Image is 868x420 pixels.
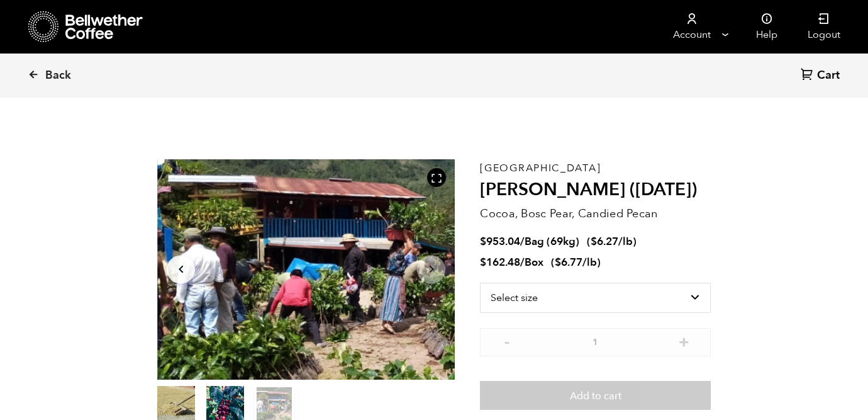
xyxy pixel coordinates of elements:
[480,255,520,270] bdi: 162.48
[480,234,486,249] span: $
[591,234,618,249] bdi: 6.27
[520,255,525,270] span: /
[555,255,582,270] bdi: 6.77
[480,381,711,410] button: Add to cart
[480,179,711,201] h2: [PERSON_NAME] ([DATE])
[817,68,840,83] span: Cart
[582,255,597,270] span: /lb
[525,234,579,249] span: Bag (69kg)
[591,234,597,249] span: $
[45,68,71,83] span: Back
[520,234,525,249] span: /
[618,234,633,249] span: /lb
[480,255,486,270] span: $
[801,67,843,84] a: Cart
[555,255,561,270] span: $
[480,205,711,222] p: Cocoa, Bosc Pear, Candied Pecan
[676,334,692,347] button: +
[499,334,515,347] button: -
[551,255,601,270] span: ( )
[587,234,637,249] span: ( )
[525,255,543,270] span: Box
[480,234,520,249] bdi: 953.04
